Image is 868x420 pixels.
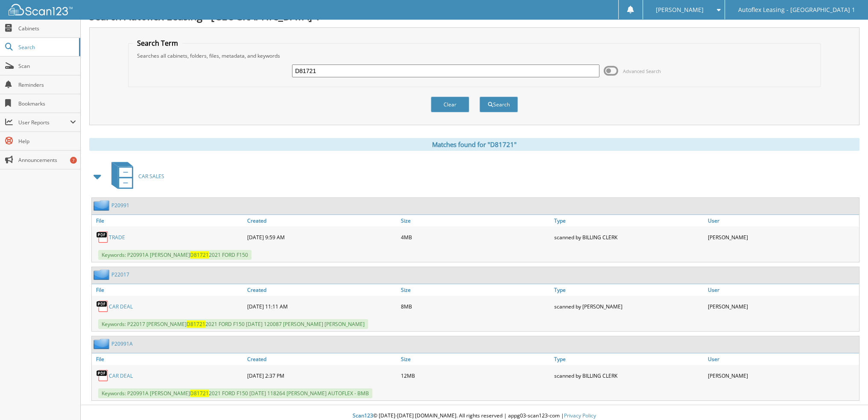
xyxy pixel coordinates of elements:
[399,229,552,246] div: 4MB
[109,234,125,241] a: TRADE
[187,320,205,328] span: D81721
[96,369,109,382] img: PDF.png
[706,367,859,384] div: [PERSON_NAME]
[399,284,552,296] a: Size
[138,173,164,180] span: CAR SALES
[98,250,251,260] span: Keywords: P20991A [PERSON_NAME] 2021 FORD F150
[656,7,704,12] span: [PERSON_NAME]
[706,215,859,226] a: User
[738,7,855,12] span: Autoflex Leasing - [GEOGRAPHIC_DATA] 1
[18,81,76,88] span: Reminders
[70,157,77,164] div: 7
[552,298,705,315] div: scanned by [PERSON_NAME]
[399,353,552,365] a: Size
[623,68,661,74] span: Advanced Search
[18,156,76,164] span: Announcements
[94,269,111,280] img: folder2.png
[245,367,398,384] div: [DATE] 2:37 PM
[18,25,76,32] span: Cabinets
[18,138,76,145] span: Help
[552,215,705,226] a: Type
[94,200,111,211] img: folder2.png
[89,138,859,151] div: Matches found for "D81721"
[111,271,129,278] a: P22017
[18,100,76,107] span: Bookmarks
[552,367,705,384] div: scanned by BILLING CLERK
[190,251,209,258] span: D81721
[245,215,398,226] a: Created
[245,284,398,296] a: Created
[18,62,76,70] span: Scan
[245,298,398,315] div: [DATE] 11:11 AM
[399,215,552,226] a: Size
[96,231,109,244] img: PDF.png
[96,300,109,313] img: PDF.png
[706,229,859,246] div: [PERSON_NAME]
[92,284,245,296] a: File
[399,367,552,384] div: 12MB
[479,97,518,112] button: Search
[353,412,373,419] span: Scan123
[94,338,111,349] img: folder2.png
[706,298,859,315] div: [PERSON_NAME]
[706,353,859,365] a: User
[92,353,245,365] a: File
[431,97,469,112] button: Clear
[18,119,70,126] span: User Reports
[111,340,133,347] a: P20991A
[133,52,816,59] div: Searches all cabinets, folders, files, metadata, and keywords
[92,215,245,226] a: File
[245,353,398,365] a: Created
[98,319,368,329] span: Keywords: P22017 [PERSON_NAME] 2021 FORD F150 [DATE] 120087 [PERSON_NAME] [PERSON_NAME]
[133,38,182,48] legend: Search Term
[18,44,75,51] span: Search
[190,390,209,397] span: D81721
[552,229,705,246] div: scanned by BILLING CLERK
[564,412,596,419] a: Privacy Policy
[109,303,133,310] a: CAR DEAL
[245,229,398,246] div: [DATE] 9:59 AM
[706,284,859,296] a: User
[111,202,129,209] a: P20991
[106,159,164,193] a: CAR SALES
[9,4,73,15] img: scan123-logo-white.svg
[98,388,372,398] span: Keywords: P20991A [PERSON_NAME] 2021 FORD F150 [DATE] 118264 [PERSON_NAME] AUTOFLEX - BMB
[552,353,705,365] a: Type
[399,298,552,315] div: 8MB
[109,372,133,379] a: CAR DEAL
[552,284,705,296] a: Type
